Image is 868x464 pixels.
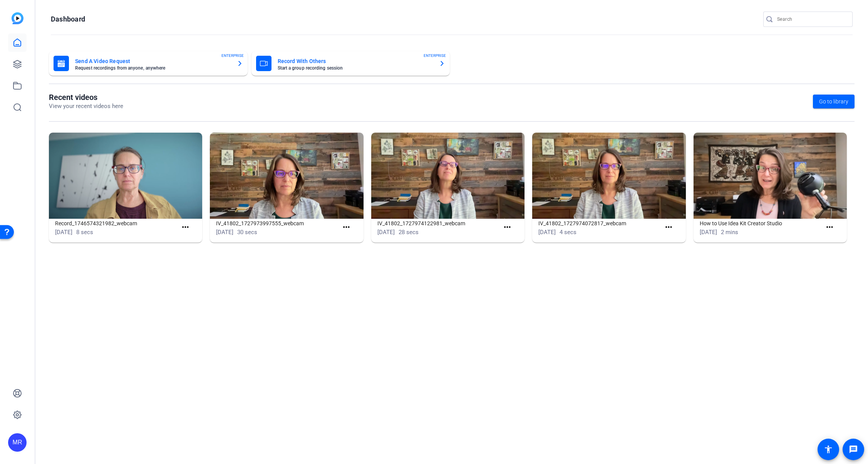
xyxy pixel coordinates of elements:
[75,66,231,70] mat-card-subtitle: Request recordings from anyone, anywhere
[399,229,419,236] span: 28 secs
[49,133,202,219] img: Record_1746574321982_webcam
[251,51,450,76] button: Record With OthersStart a group recording sessionENTERPRISE
[210,133,363,219] img: IV_41802_1727973997555_webcam
[503,223,512,232] mat-icon: more_horiz
[8,433,27,452] div: MR
[377,219,500,228] h1: IV_41802_1727974122981_webcam
[278,66,433,70] mat-card-subtitle: Start a group recording session
[700,229,717,236] span: [DATE]
[216,219,338,228] h1: IV_41802_1727973997555_webcam
[532,133,685,219] img: IV_41802_1727974072817_webcam
[221,53,244,58] span: ENTERPRISE
[424,53,446,58] span: ENTERPRISE
[777,15,846,24] input: Search
[49,102,123,111] p: View your recent videos here
[12,12,23,24] img: blue-gradient.svg
[377,229,395,236] span: [DATE]
[824,445,833,454] mat-icon: accessibility
[371,133,524,219] img: IV_41802_1727974122981_webcam
[51,15,85,24] h1: Dashboard
[721,229,738,236] span: 2 mins
[538,229,556,236] span: [DATE]
[237,229,257,236] span: 30 secs
[825,223,834,232] mat-icon: more_horiz
[813,95,855,108] a: Go to library
[75,57,231,66] mat-card-title: Send A Video Request
[538,219,661,228] h1: IV_41802_1727974072817_webcam
[819,98,848,106] span: Go to library
[694,133,847,219] img: How to Use Idea Kit Creator Studio
[342,223,351,232] mat-icon: more_horiz
[55,219,178,228] h1: Record_1746574321982_webcam
[49,93,123,102] h1: Recent videos
[849,445,858,454] mat-icon: message
[216,229,233,236] span: [DATE]
[181,223,190,232] mat-icon: more_horiz
[49,51,248,76] button: Send A Video RequestRequest recordings from anyone, anywhereENTERPRISE
[700,219,822,228] h1: How to Use Idea Kit Creator Studio
[560,229,576,236] span: 4 secs
[278,57,433,66] mat-card-title: Record With Others
[76,229,93,236] span: 8 secs
[55,229,72,236] span: [DATE]
[664,223,674,232] mat-icon: more_horiz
